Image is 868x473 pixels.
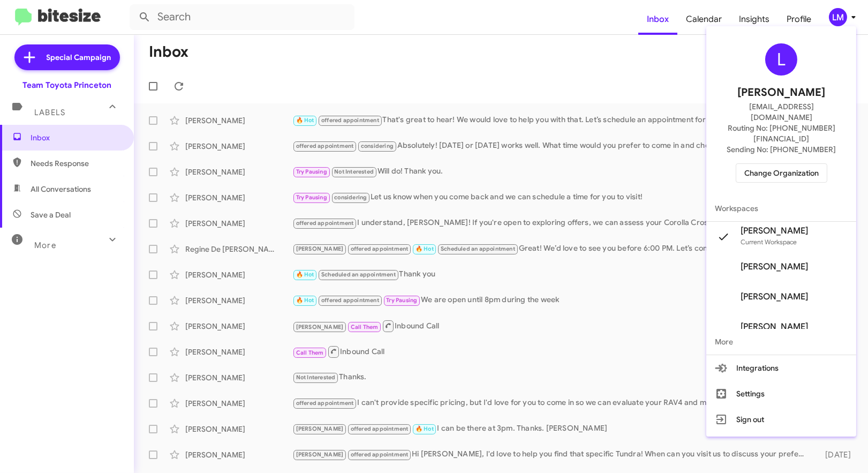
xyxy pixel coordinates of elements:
[706,196,856,221] span: Workspaces
[741,291,808,302] span: [PERSON_NAME]
[736,163,827,183] button: Change Organization
[706,355,856,381] button: Integrations
[741,261,808,272] span: [PERSON_NAME]
[741,238,797,246] span: Current Workspace
[719,123,843,144] span: Routing No: [PHONE_NUMBER][FINANCIAL_ID]
[719,101,843,123] span: [EMAIL_ADDRESS][DOMAIN_NAME]
[741,321,808,332] span: [PERSON_NAME]
[727,144,836,155] span: Sending No: [PHONE_NUMBER]
[765,43,797,76] div: L
[744,164,819,182] span: Change Organization
[706,407,856,432] button: Sign out
[706,381,856,407] button: Settings
[741,226,808,236] span: [PERSON_NAME]
[706,329,856,355] span: More
[737,84,825,101] span: [PERSON_NAME]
